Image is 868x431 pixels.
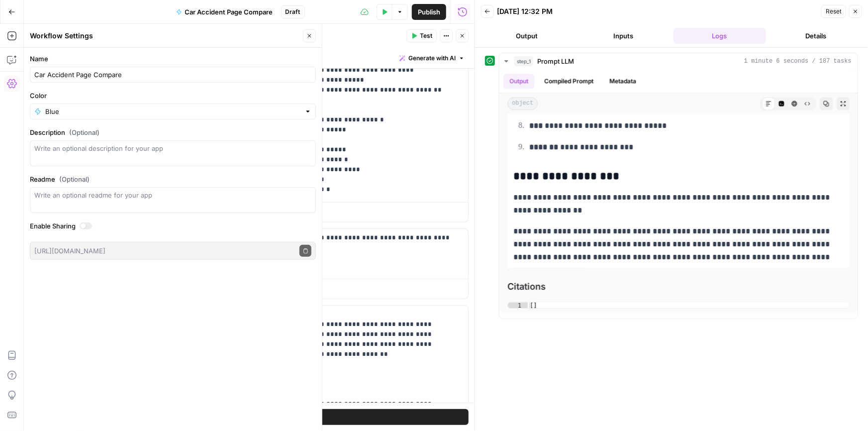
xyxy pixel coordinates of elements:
span: Citations [507,280,850,294]
button: Output [481,28,574,44]
span: step_1 [514,56,533,66]
label: Name [30,54,316,64]
button: Generate with AI [395,52,469,65]
button: Logs [674,28,766,44]
span: (Optional) [59,174,90,184]
div: 1 [508,302,528,309]
div: Workflow Settings [30,31,300,41]
button: Reset [821,5,846,18]
input: Untitled [34,70,311,80]
button: Details [770,28,863,44]
span: object [507,97,538,110]
span: Test [420,31,432,40]
span: Prompt LLM [537,56,574,66]
button: Output [503,74,534,89]
span: Generate with AI [408,54,456,63]
span: Car Accident Page Compare [185,7,273,17]
button: Test [83,409,469,425]
button: Car Accident Page Compare [170,4,279,20]
span: Draft [286,7,300,16]
label: Enable Sharing [30,221,316,231]
span: Publish [418,7,440,17]
span: Reset [826,7,842,16]
label: Description [30,127,316,137]
span: (Optional) [69,127,99,137]
input: Blue [45,107,300,116]
span: 1 minute 6 seconds / 187 tasks [744,57,852,66]
button: Inputs [578,28,670,44]
button: Compiled Prompt [538,74,599,89]
button: Metadata [603,74,642,89]
label: Color [30,91,316,101]
button: Test [406,29,437,42]
div: 1 minute 6 seconds / 187 tasks [499,70,858,319]
label: Readme [30,174,316,184]
button: 1 minute 6 seconds / 187 tasks [499,53,858,69]
button: Publish [412,4,446,20]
